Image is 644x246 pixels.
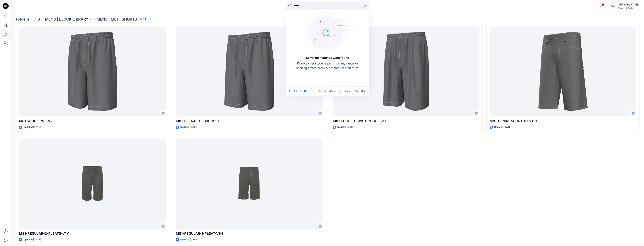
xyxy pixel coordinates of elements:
[361,89,366,93] p: Quit
[176,118,322,124] p: M81-RELAXED-E-WB-V2-1
[490,27,636,116] a: M81-DENIM-SHORT-01-V1-0
[609,3,616,9] div: BV
[304,10,357,55] img: Sorry, no matches were found
[16,17,29,22] a: Folders
[296,61,360,70] p: Double check your search for any typos or spelling errors or try a different search term.
[139,17,151,22] button: 24
[19,118,166,124] p: M81-WIDE-E-WB-V2-1
[617,7,639,10] div: Scotch & Soda
[337,125,354,129] p: Updated [DATE]
[143,17,146,21] p: 24
[97,17,137,22] p: MENS | M81 - SHORTS
[289,89,310,93] button: All Results
[333,27,479,116] a: M81-LOOSE-E-WB-1-PLEAT-V2-0
[490,118,636,124] p: M81-DENIM-SHORT-01-V1-0
[176,27,322,116] a: M81-RELAXED-E-WB-V2-1
[180,238,197,242] p: Updated [DATE]
[355,89,359,93] p: esc
[333,118,479,124] p: M81-LOOSE-E-WB-1-PLEAT-V2-0
[617,2,639,7] div: [PERSON_NAME]
[19,139,166,229] a: M81-REGULAR-2-PLEATS-V1-1
[602,3,605,6] span: 4
[494,125,511,129] p: Updated [DATE]
[19,27,166,116] a: M81-WIDE-E-WB-V2-1
[24,238,41,242] p: Updated [DATE]
[37,17,88,22] a: 01 - MENS | BLOCK LIBRARY
[176,231,322,236] p: M81-REGULAR-1-PLEAT-V1-1
[176,139,322,229] a: M81-REGULAR-1-PLEAT-V1-1
[344,89,350,93] p: Select
[180,125,197,129] p: Updated [DATE]
[329,89,335,93] p: Move
[19,231,166,236] p: M81-REGULAR-2-PLEATS-V1-1
[306,55,349,60] h5: Sorry, no matches were found
[24,125,41,129] p: Updated [DATE]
